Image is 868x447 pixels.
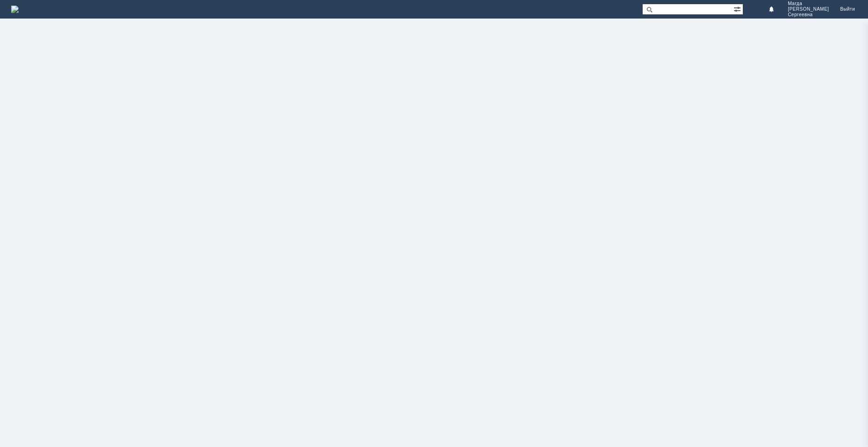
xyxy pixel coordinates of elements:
[734,4,743,13] span: Расширенный поиск
[11,6,19,13] img: logo
[788,12,829,18] span: Сергеевна
[11,6,19,13] a: Перейти на домашнюю страницу
[788,1,829,6] span: Магда
[788,6,829,12] span: [PERSON_NAME]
